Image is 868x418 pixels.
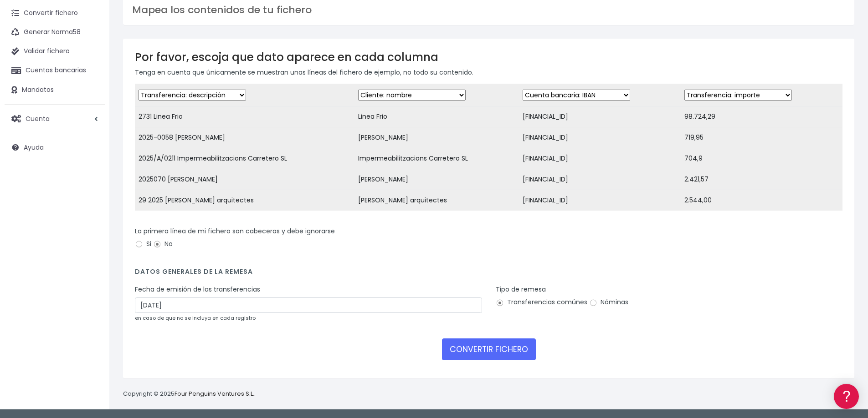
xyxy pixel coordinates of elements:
td: Impermeabilitzacions Carretero SL [354,148,519,169]
a: Formatos [9,115,173,129]
td: 704,9 [681,148,842,169]
p: Tenga en cuenta que únicamente se muestran unas líneas del fichero de ejemplo, no todo su contenido. [135,67,842,77]
td: 29 2025 [PERSON_NAME] arquitectes [135,190,354,211]
td: [FINANCIAL_ID] [519,127,681,148]
div: Facturación [9,181,173,189]
div: Programadores [9,218,173,227]
p: Copyright © 2025 . [123,389,256,399]
a: POWERED BY ENCHANT [125,262,175,271]
td: 2025/A/0211 Impermeabilitzacions Carretero SL [135,148,354,169]
h4: Datos generales de la remesa [135,268,842,280]
td: 98.724,29 [681,106,842,127]
a: Generar Norma58 [5,23,105,42]
button: CONVERTIR FICHERO [442,338,536,360]
label: Si [135,239,151,249]
a: Cuentas bancarias [5,61,105,80]
label: Nóminas [589,297,628,307]
a: Mandatos [5,81,105,100]
td: [FINANCIAL_ID] [519,148,681,169]
a: Cuenta [5,109,105,128]
span: Ayuda [24,143,44,152]
label: No [153,239,173,249]
td: [FINANCIAL_ID] [519,106,681,127]
span: Cuenta [26,114,50,123]
a: API [9,232,173,247]
a: Convertir fichero [5,4,105,23]
h3: Por favor, escoja que dato aparece en cada columna [135,50,842,64]
td: Linea Frio [354,106,519,127]
a: Validar fichero [5,42,105,61]
div: Información general [9,63,173,72]
td: [FINANCIAL_ID] [519,190,681,211]
div: Convertir ficheros [9,101,173,109]
td: 2025-0058 [PERSON_NAME] [135,127,354,148]
a: Información general [9,77,173,91]
h3: Mapea los contenidos de tu fichero [132,4,845,16]
label: La primera línea de mi fichero son cabeceras y debe ignorarse [135,227,335,236]
a: Videotutoriales [9,143,173,157]
label: Fecha de emisión de las transferencias [135,285,260,294]
label: Tipo de remesa [496,285,546,294]
td: 2.421,57 [681,169,842,190]
a: Problemas habituales [9,129,173,143]
a: Perfiles de empresas [9,157,173,171]
td: [PERSON_NAME] [354,127,519,148]
a: Four Penguins Ventures S.L. [175,389,254,398]
td: 2.544,00 [681,190,842,211]
label: Transferencias comúnes [496,297,587,307]
small: en caso de que no se incluya en cada registro [135,314,256,322]
td: [PERSON_NAME] [354,169,519,190]
td: 2731 Linea Frio [135,106,354,127]
a: Ayuda [5,138,105,157]
button: Contáctanos [9,243,173,259]
a: General [9,195,173,209]
td: [PERSON_NAME] arquitectes [354,190,519,211]
td: 2025070 [PERSON_NAME] [135,169,354,190]
td: 719,95 [681,127,842,148]
td: [FINANCIAL_ID] [519,169,681,190]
